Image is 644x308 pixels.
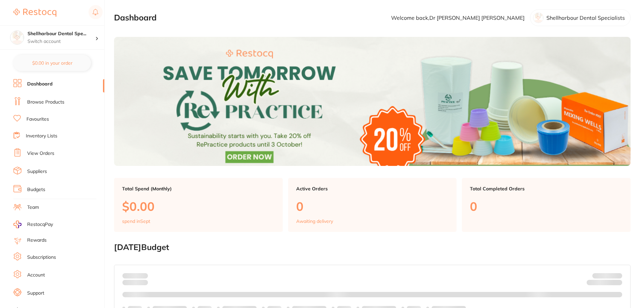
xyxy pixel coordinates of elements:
a: View Orders [27,150,54,157]
a: Subscriptions [27,254,56,261]
h2: [DATE] Budget [114,243,631,252]
a: Total Spend (Monthly)$0.00spend inSept [114,178,283,232]
a: Active Orders0Awaiting delivery [288,178,457,232]
p: Total Spend (Monthly) [122,186,275,191]
h2: Dashboard [114,13,157,22]
p: Welcome back, Dr [PERSON_NAME] [PERSON_NAME] [391,15,525,21]
strong: $0.00 [610,281,622,287]
p: spend in Sept [122,219,150,224]
img: Restocq Logo [13,9,56,17]
img: Dashboard [114,37,631,166]
a: Favourites [26,116,49,123]
p: month [122,279,148,287]
p: Spent: [122,273,148,279]
a: Browse Products [27,99,64,106]
a: Restocq Logo [13,5,56,20]
span: RestocqPay [27,221,53,228]
a: Team [27,204,39,211]
a: RestocqPay [13,221,53,228]
a: Budgets [27,186,45,193]
a: Total Completed Orders0 [462,178,631,232]
p: Total Completed Orders [470,186,623,191]
img: Shellharbour Dental Specialists [10,31,24,44]
p: Budget: [592,273,622,279]
strong: $0.00 [136,273,148,279]
img: RestocqPay [13,221,21,228]
h4: Shellharbour Dental Specialists [28,30,95,37]
a: Suppliers [27,168,47,175]
a: Dashboard [27,81,53,87]
p: Awaiting delivery [296,219,333,224]
p: $0.00 [122,199,275,213]
p: 0 [296,199,449,213]
p: Remaining: [587,279,622,287]
strong: $NaN [609,273,622,279]
button: $0.00 in your order [13,55,91,71]
p: Active Orders [296,186,449,191]
p: 0 [470,199,623,213]
a: Rewards [27,237,47,244]
a: Account [27,272,45,279]
a: Support [27,290,44,297]
p: Shellharbour Dental Specialists [546,15,625,21]
a: Inventory Lists [26,133,57,139]
p: Switch account [28,38,95,45]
